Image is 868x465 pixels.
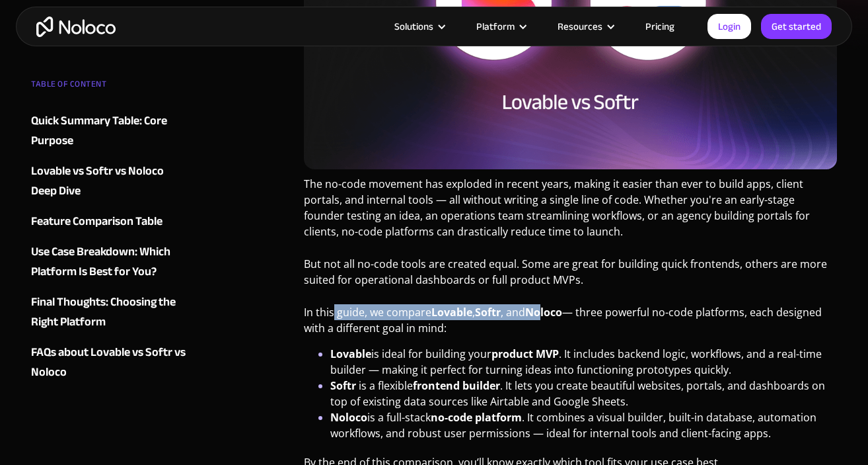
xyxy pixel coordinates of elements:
a: home [36,17,116,37]
a: Softr [330,378,359,393]
a: Final Thoughts: Choosing the Right Platform [31,292,191,332]
li: is ideal for building your . It includes backend logic, workflows, and a real-time builder — maki... [330,346,837,378]
a: Noloco [330,410,367,425]
li: is a flexible . It lets you create beautiful websites, portals, and dashboards on top of existing... [330,378,837,409]
div: Platform [476,18,515,35]
div: Resources [541,18,629,35]
div: TABLE OF CONTENT [31,74,191,101]
li: is a full-stack . It combines a visual builder, built-in database, automation workflows, and robu... [330,409,837,441]
a: Lovable vs Softr vs Noloco Deep Dive [31,161,191,201]
strong: Noloco [525,305,562,319]
div: Resources [558,18,602,35]
div: Feature Comparison Table [31,212,163,232]
a: Get started [761,14,832,39]
a: Pricing [629,18,691,35]
strong: frontend builder [413,378,500,393]
strong: product MVP [491,347,559,361]
div: Solutions [378,18,460,35]
div: Platform [460,18,541,35]
strong: Lovable [431,305,472,319]
strong: Softr [330,378,356,393]
div: Solutions [394,18,433,35]
a: Login [707,14,751,39]
p: But not all no-code tools are created equal. Some are great for building quick frontends, others ... [304,256,837,298]
a: Lovable [330,347,371,361]
a: Quick Summary Table: Core Purpose [31,111,191,151]
p: The no-code movement has exploded in recent years, making it easier than ever to build apps, clie... [304,176,837,249]
strong: no-code platform [431,410,522,425]
a: Feature Comparison Table [31,212,191,232]
a: FAQs about Lovable vs Softr vs Noloco [31,343,191,382]
p: In this guide, we compare , , and — three powerful no-code platforms, each designed with a differ... [304,304,837,346]
strong: Softr [475,305,501,319]
a: Use Case Breakdown: Which Platform Is Best for You? [31,242,191,282]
